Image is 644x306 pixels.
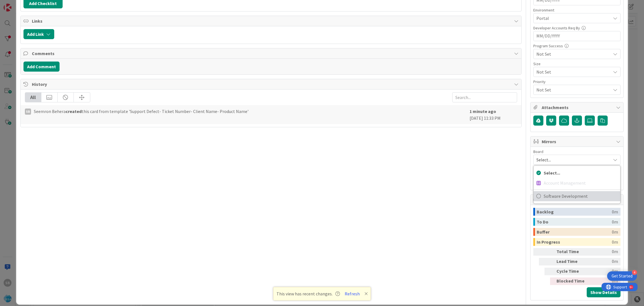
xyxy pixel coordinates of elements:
span: This view has recent changes. [276,290,340,297]
a: Software Development [534,191,620,201]
span: Comments [32,50,512,57]
div: Environment [533,8,621,12]
span: Select... [536,156,608,164]
div: 4 [632,270,637,275]
button: Show Details [587,287,621,297]
div: In Progress [537,238,612,246]
span: Mirrors [542,138,613,145]
button: Add Link [23,29,54,39]
button: Refresh [343,290,362,297]
span: History [32,81,512,88]
div: Buffer [537,228,612,236]
div: 0m [612,238,618,246]
div: Lead Time [557,258,587,265]
div: 0m [589,268,618,275]
div: Cycle Time [557,268,587,275]
span: Software Development [544,192,617,200]
span: Links [32,18,512,24]
div: 0m [589,248,618,256]
div: Size [533,62,621,66]
div: [DATE] 11:33 PM [470,108,517,121]
span: Not Set [536,51,611,57]
div: Program Success [533,44,621,48]
span: Not Set [536,68,608,76]
div: 0m [612,228,618,236]
b: 1 minute ago [470,109,496,114]
span: Seemron Behera this card from template 'Support Defect- Ticket Number- Client Name- Product Name' [34,108,248,115]
div: 0m [612,218,618,226]
div: Get Started [612,273,633,279]
input: MM/DD/YYYY [536,31,617,41]
div: 0m [589,258,618,265]
div: SB [25,109,31,115]
div: To Do [537,218,612,226]
div: 0m [612,208,618,216]
div: Backlog [537,208,612,216]
a: Select... [534,168,620,178]
span: Select... [544,169,617,177]
div: Blocked Time [557,277,587,285]
span: Board [533,150,543,154]
span: Not Set [536,86,608,94]
div: Priority [533,80,621,84]
input: Search... [452,92,517,102]
div: Developer Accounts Req By [533,26,621,30]
div: Total Time [557,248,587,256]
button: Add Comment [23,62,60,72]
span: Support [12,1,25,8]
div: All [25,93,41,102]
div: 0m [589,277,618,285]
div: 9+ [28,2,31,7]
span: Attachments [542,104,613,111]
b: created [66,109,82,114]
div: Open Get Started checklist, remaining modules: 4 [607,271,637,281]
span: Portal [536,15,611,22]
